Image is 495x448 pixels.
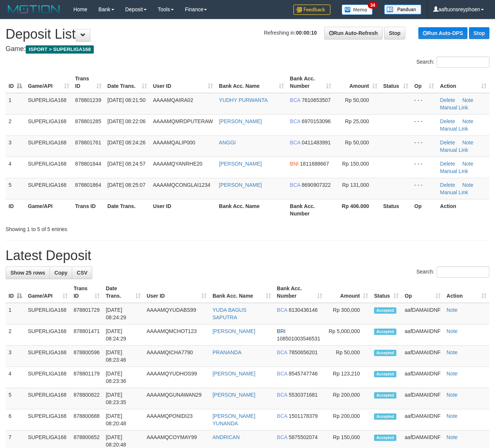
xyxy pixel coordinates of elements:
a: [PERSON_NAME] [219,182,262,188]
span: Copy 1501178379 to clipboard [289,413,318,419]
th: Game/API: activate to sort column ascending [25,72,72,93]
th: Action: activate to sort column ascending [437,72,489,93]
th: Trans ID: activate to sort column ascending [72,72,105,93]
span: 878801864 [75,182,101,188]
span: BCA [290,97,300,103]
span: BCA [277,434,287,440]
span: Accepted [374,435,396,441]
div: Showing 1 to 5 of 5 entries [6,223,201,233]
th: Status [380,199,412,220]
td: 878800596 [71,346,103,367]
span: Copy 1811688667 to clipboard [300,161,329,167]
th: Amount: activate to sort column ascending [334,72,380,93]
td: 878801729 [71,303,103,324]
th: ID: activate to sort column descending [6,72,25,93]
a: Note [462,161,473,167]
a: [PERSON_NAME] [213,392,255,398]
td: 878800822 [71,388,103,409]
span: BCA [277,307,287,313]
th: Game/API: activate to sort column ascending [25,282,71,303]
a: Note [462,118,473,124]
td: 6 [6,409,25,431]
img: MOTION_logo.png [6,4,62,15]
td: 878801179 [71,367,103,388]
span: ISPORT > SUPERLIGA168 [26,45,94,54]
th: Date Trans.: activate to sort column ascending [105,72,150,93]
a: Note [447,434,458,440]
span: BCA [277,371,287,377]
span: 34 [368,2,378,9]
td: [DATE] 08:23:46 [103,346,144,367]
label: Search: [416,57,489,68]
td: aafDAMAIIDNF [402,367,443,388]
a: Manual Link [440,168,468,174]
td: aafDAMAIIDNF [402,346,443,367]
h1: Latest Deposit [6,248,489,263]
a: Run Auto-Refresh [324,27,383,39]
a: ANGGI [219,140,236,145]
td: - - - [411,157,437,178]
td: AAAAMQYUDABS99 [144,303,210,324]
td: 5 [6,388,25,409]
a: Note [462,182,473,188]
span: Copy 7850656201 to clipboard [289,349,318,355]
td: aafDAMAIIDNF [402,324,443,346]
img: Feedback.jpg [293,4,330,15]
td: Rp 50,000 [325,346,371,367]
span: Accepted [374,307,396,314]
th: User ID: activate to sort column ascending [144,282,210,303]
a: [PERSON_NAME] [213,371,255,377]
span: Copy 0411483991 to clipboard [302,140,331,145]
span: Show 25 rows [10,270,45,276]
a: [PERSON_NAME] YUNANDA [213,413,255,426]
th: Action [437,199,489,220]
th: Date Trans. [105,199,150,220]
span: AAAAMQCONGLAI1234 [153,182,210,188]
td: 878801471 [71,324,103,346]
a: Note [462,140,473,145]
img: Button%20Memo.svg [342,4,373,15]
td: SUPERLIGA168 [25,135,72,157]
a: [PERSON_NAME] [219,161,262,167]
span: [DATE] 08:25:07 [108,182,146,188]
th: Amount: activate to sort column ascending [325,282,371,303]
th: Rp 406.000 [334,199,380,220]
td: [DATE] 08:24:29 [103,324,144,346]
td: - - - [411,135,437,157]
span: Accepted [374,329,396,335]
span: BCA [290,118,300,124]
span: BNI [290,161,298,167]
a: [PERSON_NAME] [213,328,255,334]
span: Copy 7610653507 to clipboard [302,97,331,103]
span: Copy 6970153096 to clipboard [302,118,331,124]
a: Copy [49,266,72,279]
td: [DATE] 08:24:29 [103,303,144,324]
td: SUPERLIGA168 [25,303,71,324]
th: Bank Acc. Number [287,199,334,220]
th: Bank Acc. Name: activate to sort column ascending [210,282,274,303]
td: AAAAMQPONIDI23 [144,409,210,431]
span: Rp 25,000 [345,118,369,124]
span: BRI [277,328,285,334]
img: panduan.png [384,4,421,15]
td: AAAAMQICHA7790 [144,346,210,367]
a: Delete [440,118,455,124]
span: Copy 8690907322 to clipboard [302,182,331,188]
td: 3 [6,135,25,157]
td: 878800688 [71,409,103,431]
th: Trans ID [72,199,105,220]
span: Accepted [374,413,396,420]
td: SUPERLIGA168 [25,346,71,367]
th: Status: activate to sort column ascending [371,282,402,303]
a: ANDRICAN [213,434,240,440]
span: BCA [290,182,300,188]
span: BCA [277,392,287,398]
span: BCA [277,413,287,419]
td: [DATE] 08:23:36 [103,367,144,388]
span: AAAAMQMRDPUTERAW [153,118,213,124]
td: SUPERLIGA168 [25,157,72,178]
h4: Game: [6,45,489,53]
a: PRANANDA [213,349,242,355]
th: User ID [150,199,216,220]
a: Note [447,392,458,398]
